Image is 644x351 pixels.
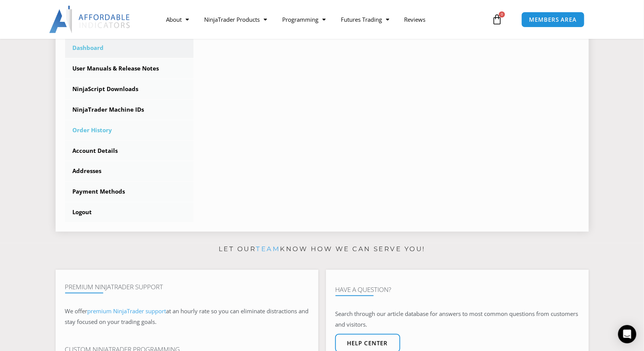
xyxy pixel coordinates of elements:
p: The best way to quickly reach our is the help icon in the bottom right corner of any website page! [205,30,579,51]
span: 0 [499,11,505,18]
span: MEMBERS AREA [529,17,577,22]
a: team [256,245,280,253]
a: MEMBERS AREA [521,12,585,27]
h4: Premium NinjaTrader Support [65,283,309,291]
a: About [158,11,197,28]
h4: Have A Question? [336,286,579,293]
span: at an hourly rate so you can eliminate distractions and stay focused on your trading goals. [65,307,309,325]
div: Open Intercom Messenger [618,325,636,343]
a: NinjaScript Downloads [65,79,194,99]
a: User Manuals & Release Notes [65,59,194,79]
a: NinjaTrader Products [197,11,275,28]
a: Dashboard [65,38,194,58]
a: 0 [480,8,514,30]
p: Let our know how we can serve you! [56,243,589,255]
a: NinjaTrader Machine IDs [65,100,194,120]
a: Logout [65,202,194,222]
a: Futures Trading [333,11,397,28]
img: LogoAI | Affordable Indicators – NinjaTrader [49,6,131,33]
a: Addresses [65,161,194,181]
span: We offer [65,307,88,315]
a: Order History [65,120,194,140]
nav: Account pages [65,38,194,222]
a: Programming [275,11,333,28]
p: Search through our article database for answers to most common questions from customers and visit... [336,309,579,330]
a: Payment Methods [65,182,194,202]
a: Account Details [65,141,194,161]
a: Reviews [397,11,433,28]
a: premium NinjaTrader support [88,307,166,315]
span: Help center [347,340,388,346]
nav: Menu [158,11,490,28]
